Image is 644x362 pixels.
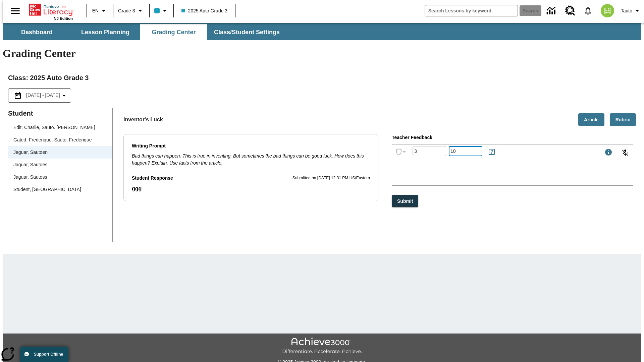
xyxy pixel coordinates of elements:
[617,145,633,161] button: Click to activate and allow voice recognition
[392,134,633,141] p: Teacher Feedback
[152,5,171,17] button: Class color is light blue. Change class color
[8,121,112,134] div: Edit. Charlie, Sauto. [PERSON_NAME]
[54,16,73,20] span: NJ Edition
[132,185,370,193] p: ggg
[610,113,636,126] button: Rubric, Will open in new tab
[3,47,641,60] h1: Grading Center
[8,108,112,119] p: Student
[13,186,81,193] div: Student, [GEOGRAPHIC_DATA]
[20,347,68,362] button: Support Offline
[621,7,632,14] span: Tauto
[449,146,482,156] div: Points: Must be equal to or less than 25.
[618,5,644,17] button: Profile/Settings
[118,7,135,14] span: Grade 3
[72,24,139,40] button: Lesson Planning
[132,175,173,182] p: Student Response
[132,142,370,150] p: Writing Prompt
[413,146,446,156] div: Grade: Letters, numbers, %, + and - are allowed.
[181,7,228,14] span: 2025 Auto Grade 3
[29,2,73,20] div: Home
[21,28,53,36] span: Dashboard
[29,3,73,16] a: Home
[60,92,68,100] svg: Collapse Date Range Filter
[152,28,196,36] span: Grading Center
[140,24,207,40] button: Grading Center
[3,23,641,40] div: SubNavbar
[561,2,579,20] a: Resource Center, Will open in new tab
[543,2,561,20] a: Data Center
[13,174,47,181] div: Jaguar, Sautoss
[214,28,280,36] span: Class/Student Settings
[8,134,112,146] div: Gated. Frederique, Sauto. Frederique
[13,124,95,131] div: Edit. Charlie, Sauto. [PERSON_NAME]
[604,148,612,158] div: Maximum 1000 characters Press Escape to exit toolbar and use left and right arrow keys to access ...
[89,5,111,17] button: Language: EN, Select a language
[8,171,112,183] div: Jaguar, Sautoss
[8,159,112,171] div: Jaguar, Sautoes
[8,183,112,196] div: Student, [GEOGRAPHIC_DATA]
[209,24,285,40] button: Class/Student Settings
[413,142,446,160] input: Grade: Letters, numbers, %, + and - are allowed.
[601,4,614,17] img: avatar image
[26,92,60,99] span: [DATE] - [DATE]
[8,146,112,159] div: Jaguar, Sautoen
[579,2,597,19] a: Notifications
[13,136,92,143] div: Gated. Frederique, Sauto. Frederique
[449,142,482,160] input: Points: Must be equal to or less than 25.
[292,175,370,182] p: Submitted on [DATE] 12:31 PM US/Eastern
[115,5,147,17] button: Grade: Grade 3, Select a grade
[8,72,636,83] h2: Class : 2025 Auto Grade 3
[3,24,286,40] div: SubNavbar
[81,28,129,36] span: Lesson Planning
[597,2,618,19] button: Select a new avatar
[123,116,163,124] p: Inventor's Luck
[34,352,63,357] span: Support Offline
[485,145,498,159] button: Rules for Earning Points and Achievements, Will open in new tab
[92,7,99,14] span: EN
[132,153,370,167] p: Bad things can happen. This is true in inventing. But sometimes the bad things can be good luck. ...
[13,161,47,168] div: Jaguar, Sautoes
[13,149,48,156] div: Jaguar, Sautoen
[11,92,68,100] button: Select the date range menu item
[132,185,370,193] p: Student Response
[578,113,604,126] button: Article, Will open in new tab
[5,1,25,21] button: Open side menu
[392,195,418,207] button: Submit
[425,5,518,16] input: search field
[3,24,70,40] button: Dashboard
[282,338,362,355] img: Achieve3000 Differentiate Accelerate Achieve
